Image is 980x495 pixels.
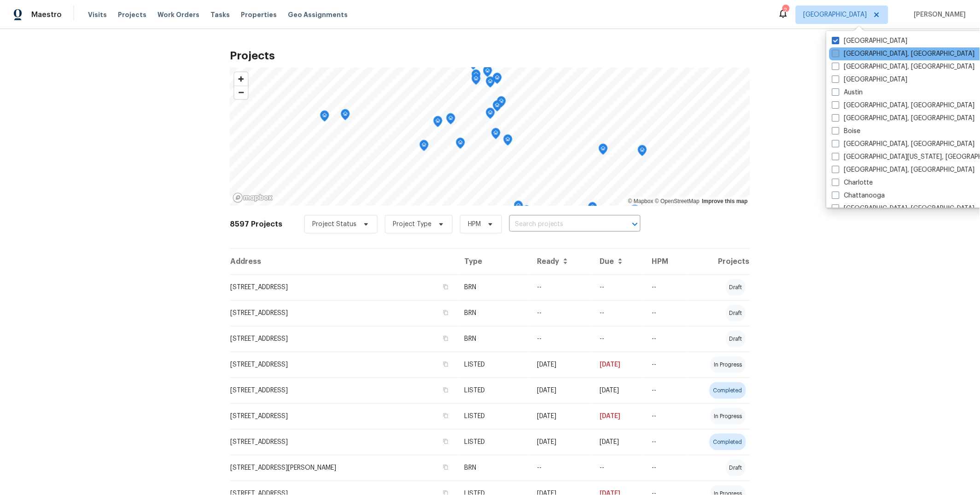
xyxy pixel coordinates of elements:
[230,326,457,352] td: [STREET_ADDRESS]
[230,429,457,455] td: [STREET_ADDRESS]
[457,378,530,403] td: LISTED
[230,249,457,274] th: Address
[628,198,653,204] a: Mapbox
[702,198,748,204] a: Improve this map
[446,113,455,128] div: Map marker
[530,300,592,326] td: --
[645,455,687,481] td: --
[592,455,644,481] td: --
[118,10,146,19] span: Projects
[230,51,750,60] h2: Projects
[442,360,450,368] button: Copy Address
[486,76,495,91] div: Map marker
[592,249,644,274] th: Due
[288,10,348,19] span: Geo Assignments
[530,455,592,481] td: --
[782,6,789,15] div: 2
[645,300,687,326] td: --
[832,140,975,149] label: [GEOGRAPHIC_DATA], [GEOGRAPHIC_DATA]
[503,134,513,149] div: Map marker
[433,116,443,130] div: Map marker
[530,378,592,403] td: [DATE]
[804,10,867,19] span: [GEOGRAPHIC_DATA]
[442,334,450,343] button: Copy Address
[655,198,700,204] a: OpenStreetMap
[645,249,687,274] th: HPM
[645,378,687,403] td: --
[599,144,608,158] div: Map marker
[472,70,481,84] div: Map marker
[645,403,687,429] td: --
[234,72,248,86] button: Zoom in
[497,96,506,111] div: Map marker
[832,36,908,46] label: [GEOGRAPHIC_DATA]
[832,88,863,97] label: Austin
[509,217,615,232] input: Search projects
[491,128,501,142] div: Map marker
[420,140,429,154] div: Map marker
[234,86,248,99] button: Zoom out
[230,68,750,206] canvas: Map
[442,283,450,291] button: Copy Address
[592,403,644,429] td: [DATE]
[486,108,495,122] div: Map marker
[442,463,450,472] button: Copy Address
[726,331,746,347] div: draft
[457,403,530,429] td: LISTED
[210,12,230,18] span: Tasks
[530,352,592,378] td: [DATE]
[592,300,644,326] td: --
[442,309,450,317] button: Copy Address
[457,300,530,326] td: BRN
[588,202,597,216] div: Map marker
[592,352,644,378] td: [DATE]
[710,434,746,450] div: completed
[88,10,107,19] span: Visits
[726,279,746,296] div: draft
[472,74,481,88] div: Map marker
[157,10,199,19] span: Work Orders
[457,326,530,352] td: BRN
[530,326,592,352] td: --
[442,437,450,446] button: Copy Address
[592,378,644,403] td: [DATE]
[522,205,531,220] div: Map marker
[31,10,62,19] span: Maestro
[530,429,592,455] td: [DATE]
[711,408,746,425] div: in progress
[230,352,457,378] td: [STREET_ADDRESS]
[645,429,687,455] td: --
[832,62,975,71] label: [GEOGRAPHIC_DATA], [GEOGRAPHIC_DATA]
[645,352,687,378] td: --
[592,326,644,352] td: --
[592,429,644,455] td: [DATE]
[230,274,457,300] td: [STREET_ADDRESS]
[514,201,523,215] div: Map marker
[530,274,592,300] td: --
[493,100,502,115] div: Map marker
[230,403,457,429] td: [STREET_ADDRESS]
[230,220,282,229] h2: 8597 Projects
[832,101,975,110] label: [GEOGRAPHIC_DATA], [GEOGRAPHIC_DATA]
[910,10,966,19] span: [PERSON_NAME]
[230,378,457,403] td: [STREET_ADDRESS]
[629,218,642,231] button: Open
[442,386,450,394] button: Copy Address
[457,352,530,378] td: LISTED
[645,274,687,300] td: --
[233,192,273,203] a: Mapbox homepage
[457,274,530,300] td: BRN
[710,382,746,399] div: completed
[442,412,450,420] button: Copy Address
[592,274,644,300] td: --
[686,249,750,274] th: Projects
[832,127,861,136] label: Boise
[230,455,457,481] td: [STREET_ADDRESS][PERSON_NAME]
[230,300,457,326] td: [STREET_ADDRESS]
[832,204,975,213] label: [GEOGRAPHIC_DATA], [GEOGRAPHIC_DATA]
[457,429,530,455] td: LISTED
[393,220,432,229] span: Project Type
[312,220,356,229] span: Project Status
